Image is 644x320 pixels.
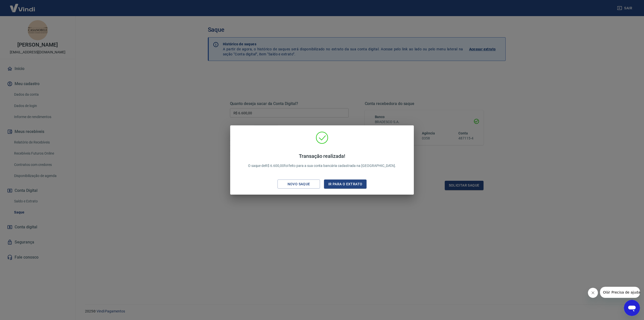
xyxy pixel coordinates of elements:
div: Novo saque [281,181,316,187]
iframe: Button to launch messaging window [624,300,640,316]
iframe: Close message [588,288,598,298]
p: O saque de R$ 6.600,00 foi feito para a sua conta bancária cadastrada na [GEOGRAPHIC_DATA]. [248,153,396,168]
button: Ir para o extrato [324,180,367,189]
h4: Transação realizada! [248,153,396,159]
button: Novo saque [277,180,320,189]
iframe: Message from company [600,287,640,298]
span: Olá! Precisa de ajuda? [3,4,42,8]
